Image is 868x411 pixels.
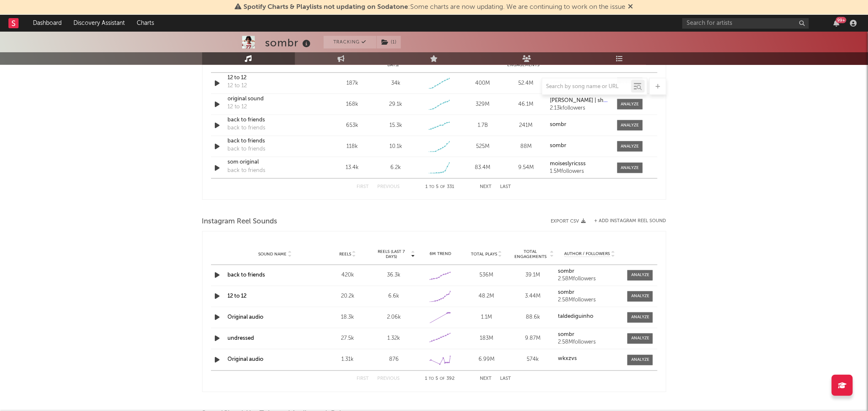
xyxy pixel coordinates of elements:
[595,219,666,223] button: + Add Instagram Reel Sound
[228,273,265,278] a: back to friends
[550,169,608,175] div: 1.5M followers
[558,290,622,296] a: sombr
[228,116,316,124] a: back to friends
[558,332,575,338] strong: sombr
[558,277,622,282] div: 2.58M followers
[558,298,622,304] div: 2.58M followers
[333,100,372,109] div: 168k
[463,121,502,130] div: 1.7B
[550,161,608,167] a: moiseslyricsss
[430,185,435,189] span: to
[258,252,287,257] span: Sound Name
[333,164,372,172] div: 13.4k
[419,251,462,258] div: 6M Trend
[389,100,402,109] div: 29.1k
[463,142,502,151] div: 525M
[480,185,492,189] button: Next
[228,103,247,111] div: 12 to 12
[512,335,554,343] div: 9.87M
[228,315,264,320] a: Original audio
[558,269,575,274] strong: sombr
[228,145,266,153] div: back to friends
[244,4,408,11] span: Spotify Charts & Playlists not updating on Sodatone
[228,124,266,132] div: back to friends
[471,252,497,257] span: Total Plays
[27,15,68,32] a: Dashboard
[244,4,626,11] span: : Some charts are now updating. We are continuing to work on the issue
[506,164,546,172] div: 9.54M
[465,271,508,280] div: 536M
[373,250,410,260] span: Reels (last 7 days)
[377,36,401,48] button: (1)
[68,15,131,32] a: Discovery Assistant
[378,377,400,381] button: Previous
[228,137,316,145] a: back to friends
[558,314,622,320] a: taldediguinho
[327,314,369,322] div: 18.3k
[512,293,554,301] div: 3.44M
[228,95,316,103] a: original sound
[550,105,608,111] div: 2.13k followers
[357,377,369,381] button: First
[836,17,846,23] div: 99 +
[465,335,508,343] div: 183M
[586,219,666,223] div: + Add Instagram Reel Sound
[463,164,502,172] div: 83.4M
[228,167,266,175] div: back to friends
[550,122,608,128] a: sombr
[550,98,608,104] a: [PERSON_NAME] | shepsfvrry
[417,182,463,192] div: 1 5 331
[465,356,508,364] div: 6.99M
[373,314,415,322] div: 2.06k
[327,293,369,301] div: 20.2k
[378,185,400,189] button: Previous
[440,377,445,381] span: of
[202,217,278,227] span: Instagram Reel Sounds
[550,161,586,167] strong: moiseslyricsss
[506,142,546,151] div: 88M
[429,377,434,381] span: to
[551,219,586,224] button: Export CSV
[558,340,622,346] div: 2.58M followers
[506,100,546,109] div: 46.1M
[324,36,376,48] button: Tracking
[682,18,809,29] input: Search for artists
[565,252,610,257] span: Author / Followers
[376,36,401,48] span: ( 1 )
[550,98,624,103] strong: [PERSON_NAME] | shepsfvrry
[389,142,402,151] div: 10.1k
[357,185,369,189] button: First
[131,15,160,32] a: Charts
[333,121,372,130] div: 653k
[558,332,622,338] a: sombr
[228,294,247,299] a: 12 to 12
[228,336,254,341] a: undressed
[228,158,316,167] div: som original
[558,356,577,362] strong: wkxzvs
[833,20,839,27] button: 99+
[512,271,554,280] div: 39.1M
[228,74,316,82] a: 12 to 12
[500,185,511,189] button: Last
[228,357,264,363] a: Original audio
[339,252,351,257] span: Reels
[512,356,554,364] div: 574k
[480,377,492,381] button: Next
[628,4,633,11] span: Dismiss
[558,269,622,275] a: sombr
[506,121,546,130] div: 241M
[333,142,372,151] div: 118k
[327,356,369,364] div: 1.31k
[441,185,446,189] span: of
[373,271,415,280] div: 36.3k
[512,250,549,260] span: Total Engagements
[550,143,608,149] a: sombr
[373,335,415,343] div: 1.32k
[327,271,369,280] div: 420k
[417,374,463,384] div: 1 5 392
[265,36,313,50] div: sombr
